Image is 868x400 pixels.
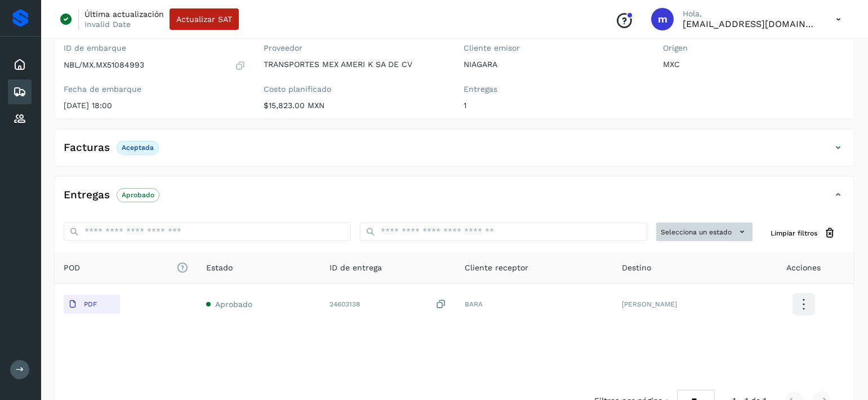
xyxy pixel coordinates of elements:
span: Acciones [786,262,821,274]
div: 24603138 [330,299,447,310]
p: Aprobado [122,191,154,199]
button: PDF [64,295,120,314]
td: BARA [456,284,612,325]
button: Selecciona un estado [656,223,753,241]
p: Última actualización [84,9,164,19]
label: Entregas [464,85,646,94]
label: Fecha de embarque [64,85,246,94]
p: PDF [84,300,97,308]
h4: Facturas [64,141,110,154]
span: Limpiar filtros [771,228,817,238]
h4: Entregas [64,189,110,202]
td: [PERSON_NAME] [613,284,754,325]
span: Destino [622,262,651,274]
button: Limpiar filtros [762,223,845,243]
div: Inicio [8,52,32,77]
span: POD [64,262,188,274]
p: Hola, [683,9,818,19]
p: Aceptada [122,144,154,152]
label: Origen [663,43,845,53]
div: FacturasAceptada [55,138,854,166]
span: Aprobado [215,300,252,309]
p: TRANSPORTES MEX AMERI K SA DE CV [264,60,446,69]
label: Cliente emisor [464,43,646,53]
button: Actualizar SAT [170,8,239,30]
p: $15,823.00 MXN [264,101,446,110]
div: EntregasAprobado [55,185,854,214]
label: Costo planificado [264,85,446,94]
p: Invalid Date [84,19,131,29]
div: Proveedores [8,106,32,131]
label: Proveedor [264,43,446,53]
p: NBL/MX.MX51084993 [64,60,144,70]
p: 1 [464,101,646,110]
p: NIAGARA [464,60,646,69]
span: Actualizar SAT [176,15,232,23]
label: ID de embarque [64,43,246,53]
p: mmonroy@niagarawater.com [683,19,818,29]
p: MXC [663,60,845,69]
div: Embarques [8,79,32,104]
span: ID de entrega [330,262,382,274]
span: Estado [206,262,233,274]
p: [DATE] 18:00 [64,101,246,110]
span: Cliente receptor [465,262,528,274]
